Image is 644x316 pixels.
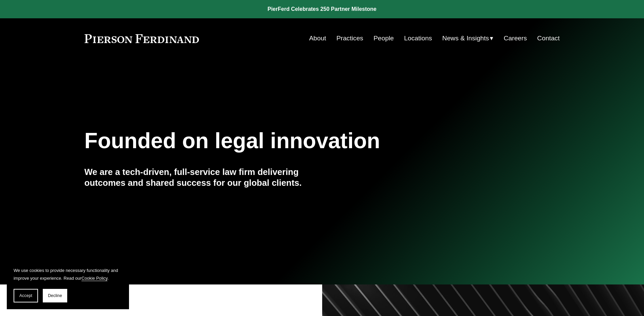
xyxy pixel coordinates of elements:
[19,293,32,298] span: Accept
[81,276,108,281] a: Cookie Policy
[504,32,527,45] a: Careers
[442,32,494,45] a: folder dropdown
[7,260,129,309] section: Cookie banner
[85,166,322,189] h4: We are a tech-driven, full-service law firm delivering outcomes and shared success for our global...
[373,32,394,45] a: People
[309,32,326,45] a: About
[336,32,363,45] a: Practices
[48,293,62,298] span: Decline
[537,32,559,45] a: Contact
[14,266,122,282] p: We use cookies to provide necessary functionality and improve your experience. Read our .
[14,289,38,302] button: Accept
[404,32,432,45] a: Locations
[442,33,489,44] span: News & Insights
[43,289,67,302] button: Decline
[85,129,481,153] h1: Founded on legal innovation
